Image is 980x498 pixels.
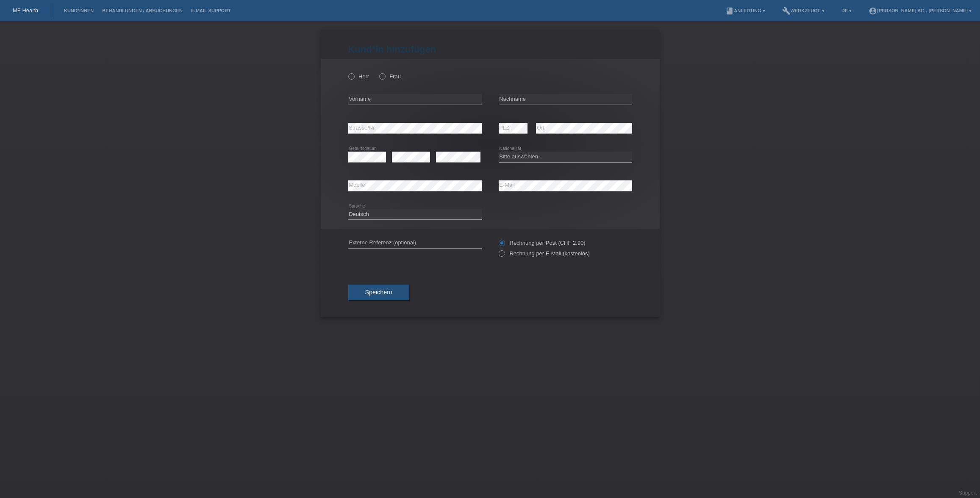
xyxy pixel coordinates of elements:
input: Herr [348,73,354,79]
a: Kund*innen [60,8,98,13]
input: Rechnung per Post (CHF 2.90) [499,240,504,250]
i: account_circle [869,7,877,15]
label: Herr [348,73,369,80]
button: Speichern [348,285,409,301]
a: buildWerkzeuge ▾ [778,8,829,13]
input: Rechnung per E-Mail (kostenlos) [499,250,504,261]
a: DE ▾ [837,8,856,13]
a: bookAnleitung ▾ [721,8,769,13]
a: Behandlungen / Abbuchungen [98,8,187,13]
span: Speichern [365,289,392,296]
label: Rechnung per E-Mail (kostenlos) [499,250,590,257]
i: build [782,7,791,15]
h1: Kund*in hinzufügen [348,44,632,55]
i: book [725,7,734,15]
input: Frau [379,73,385,79]
a: E-Mail Support [187,8,235,13]
a: MF Health [13,7,38,14]
a: account_circle[PERSON_NAME] AG - [PERSON_NAME] ▾ [864,8,976,13]
label: Rechnung per Post (CHF 2.90) [499,240,586,246]
label: Frau [379,73,401,80]
a: Support [959,490,977,496]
